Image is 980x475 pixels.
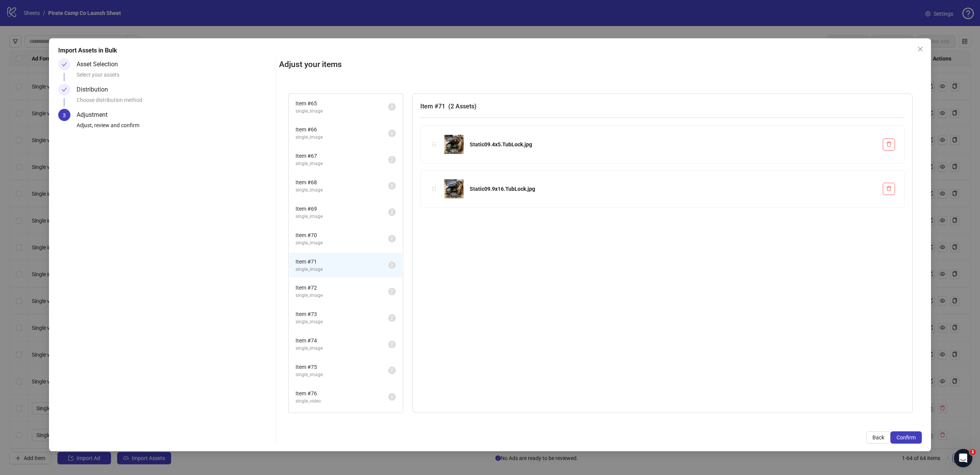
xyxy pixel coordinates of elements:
[77,58,124,70] div: Asset Selection
[296,266,388,273] span: single_image
[866,431,890,444] button: Back
[279,58,922,71] h2: Adjust your items
[77,70,273,84] div: Select your assets
[390,368,393,373] span: 2
[296,257,388,266] span: Item # 71
[77,96,273,109] div: Choose distribution method
[388,261,396,269] sup: 2
[388,208,396,216] sup: 2
[388,235,396,242] sup: 2
[390,131,393,136] span: 2
[917,46,923,52] span: close
[296,371,388,378] span: single_image
[296,363,388,371] span: Item # 75
[296,187,388,194] span: single_image
[77,121,273,134] div: Adjust, review and confirm
[388,314,396,322] sup: 2
[296,292,388,299] span: single_image
[390,289,393,294] span: 2
[296,231,388,239] span: Item # 70
[883,138,895,151] button: Delete
[296,398,388,405] span: single_video
[296,318,388,326] span: single_image
[62,62,67,67] span: check
[390,210,393,215] span: 2
[296,152,388,160] span: Item # 67
[296,310,388,318] span: Item # 73
[431,186,437,192] span: holder
[77,109,114,121] div: Adjustment
[296,108,388,115] span: single_image
[444,179,464,198] img: Static09.9x16.TubLock.jpg
[390,183,393,188] span: 2
[886,186,892,191] span: delete
[388,393,396,401] sup: 2
[420,102,905,111] h3: Item # 71
[390,157,393,162] span: 2
[431,142,437,147] span: holder
[388,129,396,137] sup: 2
[296,125,388,134] span: Item # 66
[390,104,393,110] span: 2
[388,182,396,190] sup: 2
[390,315,393,321] span: 2
[58,46,922,55] div: Import Assets in Bulk
[390,236,393,241] span: 2
[444,135,464,154] img: Static09.4x5.TubLock.jpg
[296,336,388,345] span: Item # 74
[970,449,976,455] span: 1
[914,43,926,55] button: Close
[897,434,916,441] span: Confirm
[470,140,877,149] div: Static09.4x5.TubLock.jpg
[296,345,388,352] span: single_image
[62,87,67,92] span: check
[296,213,388,220] span: single_image
[296,160,388,167] span: single_image
[388,103,396,111] sup: 2
[883,183,895,195] button: Delete
[77,84,114,96] div: Distribution
[296,205,388,213] span: Item # 69
[296,99,388,108] span: Item # 65
[470,185,877,193] div: Static09.9x16.TubLock.jpg
[296,389,388,398] span: Item # 76
[890,431,922,444] button: Confirm
[388,341,396,348] sup: 2
[430,185,438,193] div: holder
[296,239,388,247] span: single_image
[388,156,396,164] sup: 2
[954,449,972,467] iframe: Intercom live chat
[388,367,396,374] sup: 2
[296,178,388,187] span: Item # 68
[430,140,438,149] div: holder
[872,434,884,441] span: Back
[448,103,477,110] span: ( 2 Assets )
[886,141,892,147] span: delete
[390,262,393,268] span: 2
[296,283,388,292] span: Item # 72
[390,342,393,347] span: 2
[63,112,66,118] span: 3
[390,394,393,400] span: 2
[296,134,388,141] span: single_image
[388,288,396,295] sup: 2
